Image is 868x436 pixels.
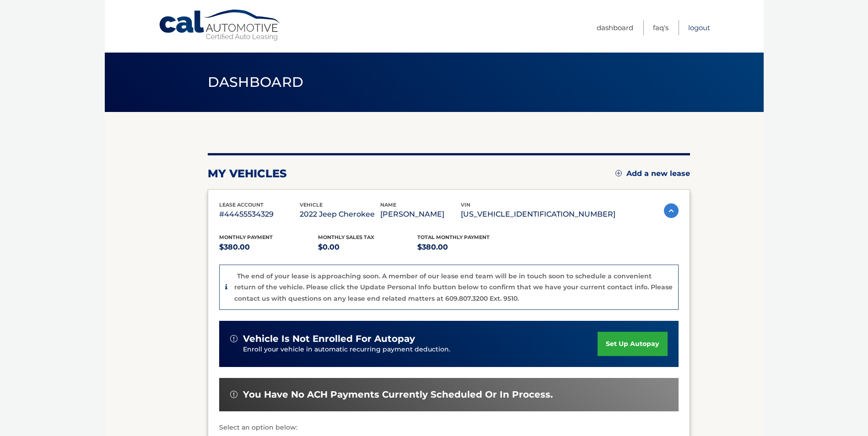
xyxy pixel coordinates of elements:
[230,335,237,342] img: alert-white.svg
[688,20,710,35] a: Logout
[461,208,615,221] p: [US_VEHICLE_IDENTIFICATION_NUMBER]
[219,202,264,208] span: lease account
[653,20,669,35] a: FAQ's
[598,332,667,356] a: set up autopay
[243,345,598,355] p: Enroll your vehicle in automatic recurring payment deduction.
[208,74,304,90] span: Dashboard
[380,208,461,221] p: [PERSON_NAME]
[615,170,622,176] img: add.svg
[158,9,282,42] a: Cal Automotive
[219,208,300,221] p: #44455534329
[597,20,633,35] a: Dashboard
[380,202,396,208] span: name
[300,202,323,208] span: vehicle
[219,241,318,254] p: $380.00
[461,202,470,208] span: vin
[417,234,490,240] span: Total Monthly Payment
[615,169,690,178] a: Add a new lease
[219,234,273,240] span: Monthly Payment
[664,203,679,218] img: accordion-active.svg
[318,234,374,240] span: Monthly sales Tax
[208,167,287,181] h2: my vehicles
[318,241,417,254] p: $0.00
[300,208,380,221] p: 2022 Jeep Cherokee
[234,272,673,303] p: The end of your lease is approaching soon. A member of our lease end team will be in touch soon t...
[417,241,517,254] p: $380.00
[219,422,679,433] p: Select an option below:
[243,389,553,400] span: You have no ACH payments currently scheduled or in process.
[243,333,415,345] span: vehicle is not enrolled for autopay
[230,391,237,398] img: alert-white.svg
